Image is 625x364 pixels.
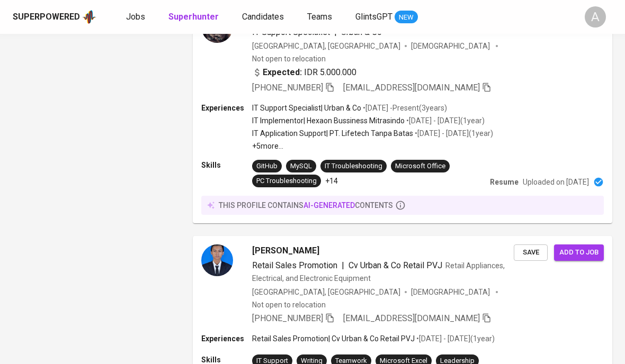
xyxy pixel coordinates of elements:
[252,260,337,270] span: Retail Sales Promotion
[252,299,326,310] p: Not open to relocation
[256,176,317,186] div: PC Troubleshooting
[242,11,286,24] a: Candidates
[395,161,445,171] div: Microsoft Office
[490,177,519,187] p: Resume
[252,313,323,323] span: [PHONE_NUMBER]
[355,11,418,24] a: GlintsGPT NEW
[405,115,485,126] p: • [DATE] - [DATE] ( 1 year )
[252,83,323,93] span: [PHONE_NUMBER]
[559,247,599,259] span: Add to job
[252,287,400,297] div: [GEOGRAPHIC_DATA], [GEOGRAPHIC_DATA]
[193,3,612,223] a: [PERSON_NAME]IT Support Specialist|Urban & Co[GEOGRAPHIC_DATA], [GEOGRAPHIC_DATA][DEMOGRAPHIC_DAT...
[411,41,492,51] span: [DEMOGRAPHIC_DATA]
[325,161,382,171] div: IT Troubleshooting
[519,247,542,259] span: Save
[355,12,392,22] span: GlintsGPT
[252,141,493,151] p: +5 more ...
[168,12,219,22] b: Superhunter
[252,244,319,257] span: [PERSON_NAME]
[13,9,96,25] a: Superpoweredapp logo
[554,244,604,261] button: Add to job
[13,11,80,23] div: Superpowered
[201,103,252,113] p: Experiences
[395,12,418,23] span: NEW
[307,12,332,22] span: Teams
[201,160,252,170] p: Skills
[126,11,147,24] a: Jobs
[514,244,548,261] button: Save
[415,333,495,344] p: • [DATE] - [DATE] ( 1 year )
[252,333,415,344] p: Retail Sales Promotion | Cv Urban & Co Retail PVJ
[349,260,442,270] span: Cv Urban & Co Retail PVJ
[585,6,606,28] div: A
[82,9,96,25] img: app logo
[263,66,302,79] b: Expected:
[361,103,447,113] p: • [DATE] - Present ( 3 years )
[252,115,405,126] p: IT Implementor | Hexaon Bussiness Mitrasindo
[252,53,326,64] p: Not open to relocation
[343,313,480,323] span: [EMAIL_ADDRESS][DOMAIN_NAME]
[242,12,284,22] span: Candidates
[256,161,278,171] div: GitHub
[343,83,480,93] span: [EMAIL_ADDRESS][DOMAIN_NAME]
[201,333,252,344] p: Experiences
[411,287,492,297] span: [DEMOGRAPHIC_DATA]
[342,259,344,272] span: |
[252,66,356,79] div: IDR 5.000.000
[413,128,493,139] p: • [DATE] - [DATE] ( 1 year )
[303,201,355,210] span: AI-generated
[219,200,393,211] p: this profile contains contents
[252,103,361,113] p: IT Support Specialist | Urban & Co
[201,244,233,276] img: 96eb1d609c75b32aceace4ba9ca131f5.jpg
[168,11,221,24] a: Superhunter
[252,128,413,139] p: IT Application Support | PT. Lifetech Tanpa Batas
[325,176,338,186] p: +14
[126,12,145,22] span: Jobs
[252,41,400,51] div: [GEOGRAPHIC_DATA], [GEOGRAPHIC_DATA]
[290,161,312,171] div: MySQL
[523,177,589,187] p: Uploaded on [DATE]
[307,11,334,24] a: Teams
